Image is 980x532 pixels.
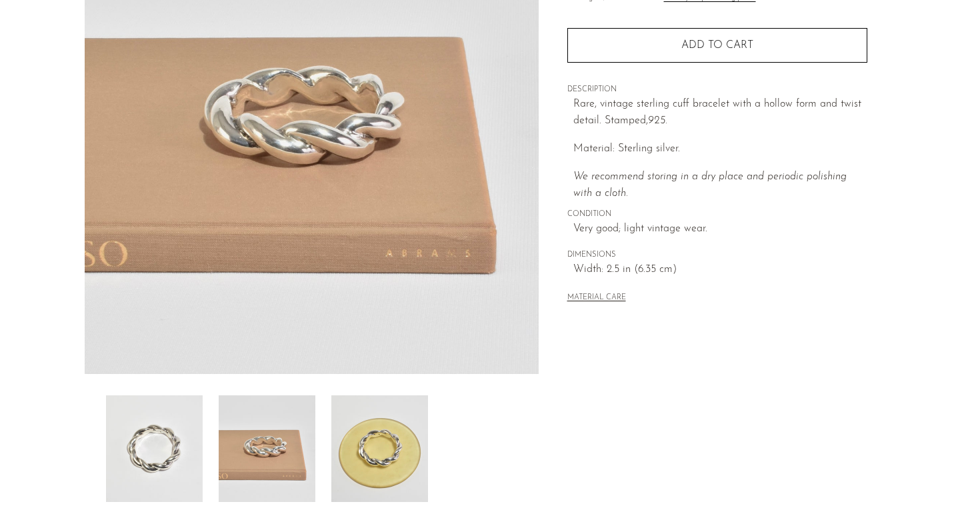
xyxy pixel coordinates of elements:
[567,249,867,261] span: DIMENSIONS
[567,28,867,63] button: Add to cart
[567,293,626,303] button: MATERIAL CARE
[567,84,867,96] span: DESCRIPTION
[331,395,428,502] img: Sterling Twist Cuff Bracelet
[573,96,867,130] p: Rare, vintage sterling cuff bracelet with a hollow form and twist detail. Stamped,
[573,141,867,158] p: Material: Sterling silver.
[573,171,847,199] i: We recommend storing in a dry place and periodic polishing with a cloth.
[648,115,667,126] em: 925.
[106,395,203,502] img: Sterling Twist Cuff Bracelet
[573,261,867,279] span: Width: 2.5 in (6.35 cm)
[681,39,753,52] span: Add to cart
[219,395,315,502] img: Sterling Twist Cuff Bracelet
[573,221,867,238] span: Very good; light vintage wear.
[567,209,867,221] span: CONDITION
